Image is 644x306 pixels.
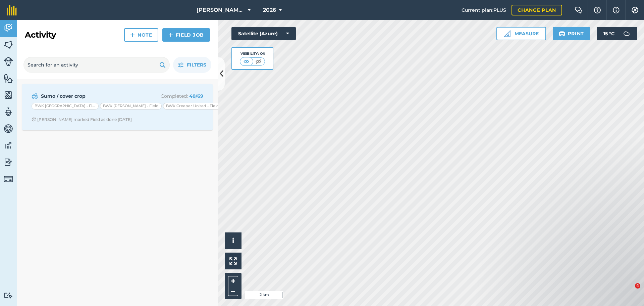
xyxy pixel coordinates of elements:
img: Ruler icon [504,30,511,37]
img: Clock with arrow pointing clockwise [32,117,36,122]
img: Two speech bubbles overlapping with the left bubble in the forefront [575,7,583,13]
a: Note [124,28,158,42]
img: svg+xml;base64,PHN2ZyB4bWxucz0iaHR0cDovL3d3dy53My5vcmcvMjAwMC9zdmciIHdpZHRoPSIxNCIgaGVpZ2h0PSIyNC... [130,31,135,39]
img: svg+xml;base64,PD94bWwgdmVyc2lvbj0iMS4wIiBlbmNvZGluZz0idXRmLTgiPz4KPCEtLSBHZW5lcmF0b3I6IEFkb2JlIE... [32,92,38,100]
div: Visibility: On [240,51,265,56]
img: svg+xml;base64,PD94bWwgdmVyc2lvbj0iMS4wIiBlbmNvZGluZz0idXRmLTgiPz4KPCEtLSBHZW5lcmF0b3I6IEFkb2JlIE... [4,292,13,299]
img: fieldmargin Logo [7,5,17,15]
button: – [228,286,238,296]
span: Filters [187,61,206,69]
input: Search for an activity [23,57,170,73]
img: svg+xml;base64,PHN2ZyB4bWxucz0iaHR0cDovL3d3dy53My5vcmcvMjAwMC9zdmciIHdpZHRoPSI1MCIgaGVpZ2h0PSI0MC... [254,58,263,65]
img: svg+xml;base64,PHN2ZyB4bWxucz0iaHR0cDovL3d3dy53My5vcmcvMjAwMC9zdmciIHdpZHRoPSI1NiIgaGVpZ2h0PSI2MC... [4,40,13,50]
img: svg+xml;base64,PHN2ZyB4bWxucz0iaHR0cDovL3d3dy53My5vcmcvMjAwMC9zdmciIHdpZHRoPSIxOSIgaGVpZ2h0PSIyNC... [159,61,166,69]
img: svg+xml;base64,PHN2ZyB4bWxucz0iaHR0cDovL3d3dy53My5vcmcvMjAwMC9zdmciIHdpZHRoPSIxOSIgaGVpZ2h0PSIyNC... [559,30,565,38]
img: svg+xml;base64,PHN2ZyB4bWxucz0iaHR0cDovL3d3dy53My5vcmcvMjAwMC9zdmciIHdpZHRoPSI1NiIgaGVpZ2h0PSI2MC... [4,73,13,83]
button: i [225,232,241,249]
p: Completed : [150,92,203,100]
button: Filters [173,57,211,73]
button: Satellite (Azure) [231,27,296,40]
img: svg+xml;base64,PD94bWwgdmVyc2lvbj0iMS4wIiBlbmNvZGluZz0idXRmLTgiPz4KPCEtLSBHZW5lcmF0b3I6IEFkb2JlIE... [4,23,13,33]
a: Change plan [512,5,562,15]
span: 4 [635,283,640,289]
a: Field Job [162,28,210,42]
button: Print [553,27,590,40]
button: Measure [496,27,546,40]
div: BWK [GEOGRAPHIC_DATA] - Field [32,103,99,110]
img: Four arrows, one pointing top left, one top right, one bottom right and the last bottom left [229,257,237,265]
img: svg+xml;base64,PD94bWwgdmVyc2lvbj0iMS4wIiBlbmNvZGluZz0idXRmLTgiPz4KPCEtLSBHZW5lcmF0b3I6IEFkb2JlIE... [4,107,13,117]
a: Sumo / cover cropCompleted: 48/69BWK [GEOGRAPHIC_DATA] - FieldBWK [PERSON_NAME] - FieldBWK Creepe... [26,88,209,126]
img: A question mark icon [593,7,601,13]
img: svg+xml;base64,PD94bWwgdmVyc2lvbj0iMS4wIiBlbmNvZGluZz0idXRmLTgiPz4KPCEtLSBHZW5lcmF0b3I6IEFkb2JlIE... [4,140,13,150]
span: 15 ° C [603,27,614,40]
img: svg+xml;base64,PHN2ZyB4bWxucz0iaHR0cDovL3d3dy53My5vcmcvMjAwMC9zdmciIHdpZHRoPSIxNyIgaGVpZ2h0PSIxNy... [613,6,620,14]
img: svg+xml;base64,PHN2ZyB4bWxucz0iaHR0cDovL3d3dy53My5vcmcvMjAwMC9zdmciIHdpZHRoPSIxNCIgaGVpZ2h0PSIyNC... [168,31,173,39]
img: svg+xml;base64,PD94bWwgdmVyc2lvbj0iMS4wIiBlbmNvZGluZz0idXRmLTgiPz4KPCEtLSBHZW5lcmF0b3I6IEFkb2JlIE... [620,27,633,40]
strong: 48 / 69 [189,93,203,99]
iframe: Intercom live chat [621,283,637,299]
img: svg+xml;base64,PD94bWwgdmVyc2lvbj0iMS4wIiBlbmNvZGluZz0idXRmLTgiPz4KPCEtLSBHZW5lcmF0b3I6IEFkb2JlIE... [4,124,13,134]
span: i [232,236,234,245]
img: svg+xml;base64,PD94bWwgdmVyc2lvbj0iMS4wIiBlbmNvZGluZz0idXRmLTgiPz4KPCEtLSBHZW5lcmF0b3I6IEFkb2JlIE... [4,157,13,167]
span: [PERSON_NAME] Hayleys Partnership [197,6,245,14]
img: svg+xml;base64,PHN2ZyB4bWxucz0iaHR0cDovL3d3dy53My5vcmcvMjAwMC9zdmciIHdpZHRoPSI1NiIgaGVpZ2h0PSI2MC... [4,90,13,100]
div: [PERSON_NAME] marked Field as done [DATE] [32,117,132,122]
img: svg+xml;base64,PHN2ZyB4bWxucz0iaHR0cDovL3d3dy53My5vcmcvMjAwMC9zdmciIHdpZHRoPSI1MCIgaGVpZ2h0PSI0MC... [242,58,251,65]
img: svg+xml;base64,PD94bWwgdmVyc2lvbj0iMS4wIiBlbmNvZGluZz0idXRmLTgiPz4KPCEtLSBHZW5lcmF0b3I6IEFkb2JlIE... [4,57,13,66]
div: BWK [PERSON_NAME] - Field [100,103,162,110]
span: Current plan : PLUS [462,6,506,14]
img: A cog icon [631,7,639,13]
h2: Activity [25,30,56,40]
span: 2026 [263,6,276,14]
div: BWK Creeper United - Field [163,103,222,110]
strong: Sumo / cover crop [41,92,147,100]
button: 15 °C [597,27,637,40]
img: svg+xml;base64,PD94bWwgdmVyc2lvbj0iMS4wIiBlbmNvZGluZz0idXRmLTgiPz4KPCEtLSBHZW5lcmF0b3I6IEFkb2JlIE... [4,174,13,184]
button: + [228,276,238,286]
